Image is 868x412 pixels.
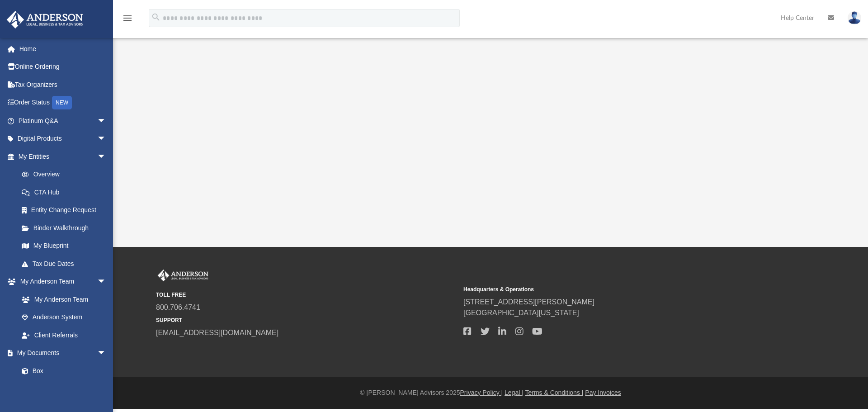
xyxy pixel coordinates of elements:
[122,13,133,24] i: menu
[585,389,621,396] a: Pay Invoices
[13,326,115,344] a: Client Referrals
[156,270,210,281] img: Anderson Advisors Platinum Portal
[6,58,120,76] a: Online Ordering
[113,388,868,398] div: © [PERSON_NAME] Advisors 2025
[97,112,115,130] span: arrow_drop_down
[6,130,120,148] a: Digital Productsarrow_drop_down
[13,183,120,201] a: CTA Hub
[97,130,115,148] span: arrow_drop_down
[13,290,111,308] a: My Anderson Team
[6,112,120,130] a: Platinum Q&Aarrow_drop_down
[848,11,861,24] img: User Pic
[156,316,457,324] small: SUPPORT
[6,273,115,291] a: My Anderson Teamarrow_drop_down
[6,94,120,112] a: Order StatusNEW
[6,40,120,58] a: Home
[156,329,278,336] a: [EMAIL_ADDRESS][DOMAIN_NAME]
[505,389,524,396] a: Legal |
[156,303,200,311] a: 800.706.4741
[156,291,457,299] small: TOLL FREE
[13,362,111,380] a: Box
[6,76,120,94] a: Tax Organizers
[463,309,579,317] a: [GEOGRAPHIC_DATA][US_STATE]
[52,96,72,109] div: NEW
[13,308,115,327] a: Anderson System
[6,344,115,362] a: My Documentsarrow_drop_down
[13,237,115,255] a: My Blueprint
[460,389,503,396] a: Privacy Policy |
[97,147,115,166] span: arrow_drop_down
[122,17,133,24] a: menu
[463,285,764,294] small: Headquarters & Operations
[13,201,120,219] a: Entity Change Request
[13,380,115,398] a: Meeting Minutes
[13,255,120,273] a: Tax Due Dates
[525,389,584,396] a: Terms & Conditions |
[97,344,115,363] span: arrow_drop_down
[151,12,161,22] i: search
[6,147,120,166] a: My Entitiesarrow_drop_down
[97,273,115,291] span: arrow_drop_down
[463,298,594,306] a: [STREET_ADDRESS][PERSON_NAME]
[4,11,86,28] img: Anderson Advisors Platinum Portal
[13,166,120,184] a: Overview
[13,219,120,237] a: Binder Walkthrough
